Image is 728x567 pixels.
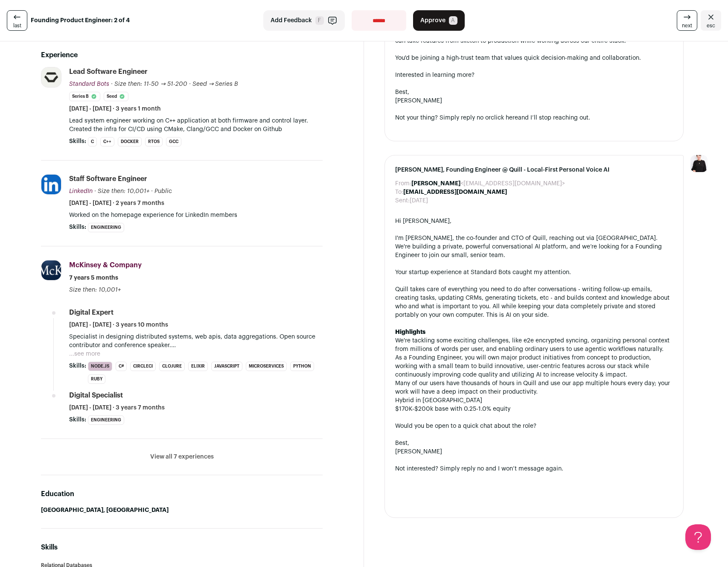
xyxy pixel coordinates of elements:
p: Specialist in designing distributed systems, web apis, data aggregations. Open source contributor... [69,333,323,350]
div: Quill takes care of everything you need to do after conversations - writing follow-up emails, cre... [395,285,673,319]
div: [PERSON_NAME] [395,96,673,105]
li: Hybrid in [GEOGRAPHIC_DATA] [395,396,673,405]
button: Approve A [413,10,465,31]
iframe: Help Scout Beacon - Open [685,524,711,550]
strong: Highlights [395,329,425,335]
a: click here [491,115,518,121]
div: Would you be open to a quick chat about the role? [395,422,673,430]
div: Interested in learning more? [395,71,673,79]
a: Close [701,10,721,31]
li: Seed [104,92,128,101]
img: 9240684-medium_jpg [690,155,708,172]
div: Best, [395,88,673,96]
dd: <[EMAIL_ADDRESS][DOMAIN_NAME]> [411,179,565,188]
li: CircleCI [130,362,156,371]
span: Skills: [69,223,86,231]
dt: Sent: [395,196,410,205]
b: [EMAIL_ADDRESS][DOMAIN_NAME] [403,189,507,195]
img: 06b1b90169cf7251d54e8781b3c79128430d31400a7a26a4d928bb4ed10470e7.jpg [41,67,61,87]
span: · [189,80,191,88]
span: [PERSON_NAME], Founding Engineer @ Quill - Local-First Personal Voice AI [395,166,673,174]
li: C++ [100,137,114,146]
span: A [449,16,457,25]
li: Series B [69,92,100,101]
li: As a Founding Engineer, you will own major product initiatives from concept to production, workin... [395,354,673,379]
p: Worked on the homepage experience for LinkedIn members [69,211,323,219]
button: Add Feedback F [263,10,345,31]
span: Standard Bots [69,81,109,87]
li: C [88,137,97,146]
dt: From: [395,179,411,188]
span: [DATE] - [DATE] · 2 years 7 months [69,199,164,208]
span: [DATE] - [DATE] · 3 years 7 months [69,403,165,412]
span: [DATE] - [DATE] · 3 years 1 month [69,105,161,113]
li: Microservices [246,362,287,371]
strong: [GEOGRAPHIC_DATA], [GEOGRAPHIC_DATA] [41,507,169,513]
div: Not your thing? Simply reply no or and I’ll stop reaching out. [395,114,673,122]
span: Size then: 10,001+ [69,287,121,293]
span: 7 years 5 months [69,274,118,282]
li: Engineering [88,415,124,425]
button: ...see more [69,350,100,358]
span: F [315,16,324,25]
li: Python [290,362,314,371]
dt: To: [395,188,403,196]
a: next [677,10,697,31]
img: e23be04427e9fc54bf8b6f4ecff8b046137624144e00097804b976b9db2c38c9.jpg [41,175,61,194]
span: last [13,22,21,29]
span: Skills: [69,362,86,370]
div: Hi [PERSON_NAME], [395,217,673,225]
h2: Experience [41,50,323,60]
span: Skills: [69,137,86,146]
li: gcc [166,137,181,146]
dd: [DATE] [410,196,428,205]
div: Digital Expert [69,308,114,317]
li: C# [116,362,127,371]
span: Seed → Series B [192,81,239,87]
div: Best, [395,439,673,447]
h2: Skills [41,542,323,552]
li: Clojure [159,362,185,371]
div: You'd be joining a high-trust team that values quick decision-making and collaboration. [395,54,673,62]
li: Many of our users have thousands of hours in Quill and use our app multiple hours every day; your... [395,379,673,396]
span: Approve [420,16,446,25]
a: last [7,10,27,31]
li: JavaScript [211,362,242,371]
li: RTOS [145,137,163,146]
button: View all 7 experiences [150,453,214,461]
span: · [151,187,153,196]
p: Lead system engineer working on C++ application at both firmware and control layer. Created the i... [69,117,323,134]
div: [PERSON_NAME] [395,447,673,456]
div: Staff Software Engineer [69,174,147,184]
span: McKinsey & Company [69,262,142,269]
span: Public [154,188,172,194]
div: Digital Specialist [69,391,123,400]
span: Add Feedback [271,16,312,25]
li: $170K-$200k base with 0.25-1.0% equity [395,405,673,413]
span: Skills: [69,415,86,424]
span: · Size then: 11-50 → 51-200 [111,81,187,87]
li: Elixir [188,362,208,371]
div: I'm [PERSON_NAME], the co-founder and CTO of Quill, reaching out via [GEOGRAPHIC_DATA]. We're bui... [395,234,673,260]
span: [DATE] - [DATE] · 3 years 10 months [69,321,168,329]
span: next [682,22,692,29]
strong: Founding Product Engineer: 2 of 4 [31,16,130,25]
li: Docker [118,137,142,146]
span: LinkedIn [69,188,93,194]
div: Lead Software Engineer [69,67,148,76]
li: Engineering [88,223,124,232]
li: We're tackling some exciting challenges, like e2e encrypted syncing, organizing personal context ... [395,336,673,354]
li: Node.js [88,362,112,371]
span: esc [707,22,715,29]
div: Your startup experience at Standard Bots caught my attention. [395,268,673,277]
span: · Size then: 10,001+ [94,188,149,194]
div: Not interested? Simply reply no and I won’t message again. [395,465,673,473]
h2: Education [41,489,323,499]
img: ae0063b3fc21bc63d0f8beccde926977af3540951573b728e4108a59d066ece4.jpg [41,260,61,280]
li: Ruby [88,374,105,384]
b: [PERSON_NAME] [411,181,460,187]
